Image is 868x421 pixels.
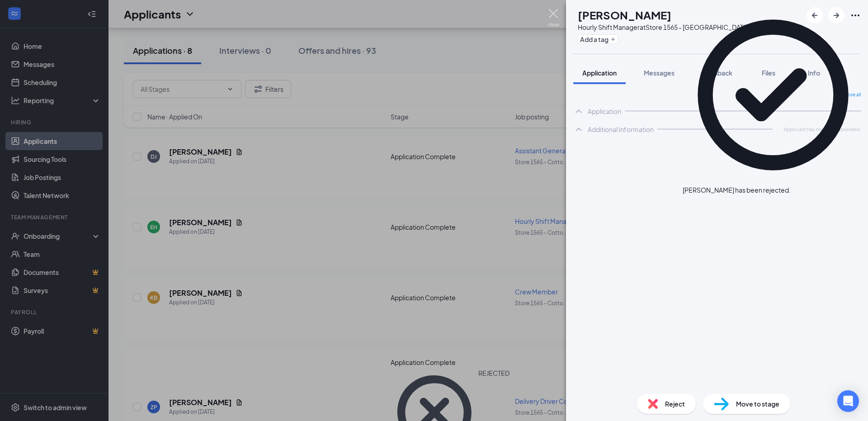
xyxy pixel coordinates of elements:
svg: ChevronUp [573,124,584,135]
span: Move to stage [736,399,779,409]
div: Hourly Shift Manager at Store 1565 - [GEOGRAPHIC_DATA] [578,23,749,32]
svg: Plus [610,37,616,42]
div: Additional Information [588,125,654,134]
span: Application [582,69,617,77]
span: Messages [644,69,675,77]
div: Open Intercom Messenger [837,390,859,412]
h1: [PERSON_NAME] [578,7,671,23]
div: [PERSON_NAME] has been rejected. [683,185,791,195]
svg: CheckmarkCircle [683,5,863,185]
span: Reject [665,399,685,409]
button: PlusAdd a tag [578,34,618,44]
div: Application [588,107,621,116]
svg: ChevronUp [573,106,584,117]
